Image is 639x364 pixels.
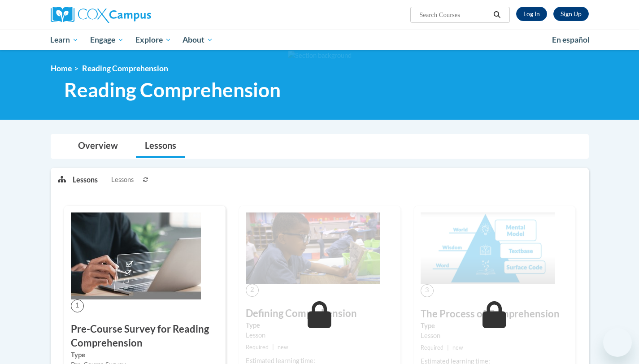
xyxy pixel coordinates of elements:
span: 3 [421,284,434,297]
a: Log In [516,7,547,21]
span: Reading Comprehension [82,64,168,73]
h3: Defining Comprehension [246,307,394,321]
span: Reading Comprehension [64,78,281,102]
iframe: Button to launch messaging window [603,328,632,357]
h3: The Process of Comprehension [421,307,569,321]
a: En español [546,30,596,49]
div: Lesson [421,331,569,341]
input: Search Courses [418,9,490,20]
img: Course Image [421,212,555,284]
span: About [183,35,213,45]
button: Search [490,9,504,20]
span: En español [552,35,590,44]
span: new [452,344,463,351]
div: Main menu [37,30,602,50]
label: Type [421,321,569,331]
a: Lessons [136,134,185,158]
label: Type [246,321,394,330]
a: Cox Campus [51,7,221,23]
label: Type [71,350,219,360]
img: Course Image [71,212,201,299]
span: new [278,344,288,351]
span: | [272,344,274,351]
span: 2 [246,284,259,297]
a: Home [51,64,72,73]
span: Lessons [111,175,134,185]
div: Lesson [246,330,394,340]
p: Lessons [73,175,98,185]
a: Overview [69,134,127,158]
span: | [447,344,449,351]
span: Required [421,344,443,351]
a: Learn [45,30,85,50]
span: Engage [90,35,124,45]
a: Engage [84,30,130,50]
span: Learn [50,35,78,45]
span: Explore [135,35,171,45]
span: 1 [71,299,84,312]
img: Course Image [246,212,380,284]
h3: Pre-Course Survey for Reading Comprehension [71,322,219,350]
a: About [177,30,219,50]
img: Section background [288,51,352,61]
a: Explore [130,30,177,50]
img: Cox Campus [51,7,151,23]
a: Register [553,7,589,21]
span: Required [246,344,269,351]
